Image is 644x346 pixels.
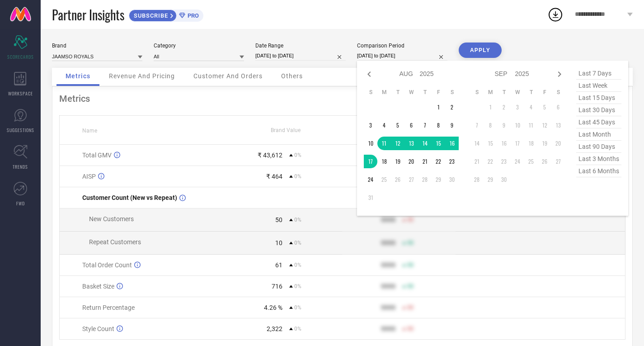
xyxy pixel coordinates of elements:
[418,155,432,168] td: Thu Aug 21 2025
[52,5,124,24] span: Partner Insights
[497,89,511,96] th: Tuesday
[470,137,484,150] td: Sun Sep 14 2025
[391,89,404,96] th: Tuesday
[551,155,565,168] td: Sat Sep 27 2025
[538,89,551,96] th: Friday
[576,67,621,80] span: last 7 days
[357,43,447,49] div: Comparison Period
[432,173,445,186] td: Fri Aug 29 2025
[255,51,346,61] input: Select date range
[511,89,524,96] th: Wednesday
[459,43,502,58] button: APPLY
[445,89,459,96] th: Saturday
[82,304,135,311] span: Return Percentage
[554,69,565,80] div: Next month
[404,89,418,96] th: Wednesday
[294,262,301,268] span: 0%
[484,173,497,186] td: Mon Sep 29 2025
[404,155,418,168] td: Wed Aug 20 2025
[8,90,33,97] span: WORKSPACE
[445,100,459,114] td: Sat Aug 02 2025
[484,118,497,132] td: Mon Sep 08 2025
[524,89,538,96] th: Thursday
[551,118,565,132] td: Sat Sep 13 2025
[404,137,418,150] td: Wed Aug 13 2025
[470,89,484,96] th: Sunday
[82,194,177,201] span: Customer Count (New vs Repeat)
[294,240,301,246] span: 0%
[82,261,132,269] span: Total Order Count
[404,118,418,132] td: Wed Aug 06 2025
[381,283,395,290] div: 9999
[538,118,551,132] td: Fri Sep 12 2025
[294,152,301,158] span: 0%
[294,326,301,332] span: 0%
[364,69,375,80] div: Previous month
[109,72,175,80] span: Revenue And Pricing
[275,261,282,269] div: 61
[407,304,414,311] span: 50
[511,155,524,168] td: Wed Sep 24 2025
[524,137,538,150] td: Thu Sep 18 2025
[404,173,418,186] td: Wed Aug 27 2025
[281,72,303,80] span: Others
[407,262,414,268] span: 50
[432,118,445,132] td: Fri Aug 08 2025
[13,163,28,170] span: TRENDS
[407,283,414,289] span: 50
[266,173,282,180] div: ₹ 464
[497,155,511,168] td: Tue Sep 23 2025
[576,104,621,116] span: last 30 days
[497,100,511,114] td: Tue Sep 02 2025
[576,165,621,177] span: last 6 months
[497,137,511,150] td: Tue Sep 16 2025
[511,100,524,114] td: Wed Sep 03 2025
[551,137,565,150] td: Sat Sep 20 2025
[364,89,377,96] th: Sunday
[538,155,551,168] td: Fri Sep 26 2025
[524,155,538,168] td: Thu Sep 25 2025
[275,216,282,223] div: 50
[551,100,565,114] td: Sat Sep 06 2025
[357,51,447,61] input: Select comparison period
[364,173,377,186] td: Sun Aug 24 2025
[432,155,445,168] td: Fri Aug 22 2025
[364,118,377,132] td: Sun Aug 03 2025
[497,173,511,186] td: Tue Sep 30 2025
[547,6,564,23] div: Open download list
[129,7,203,22] a: SUBSCRIBEPRO
[407,240,414,246] span: 50
[381,216,395,223] div: 9999
[391,118,404,132] td: Tue Aug 05 2025
[258,152,282,159] div: ₹ 43,612
[66,72,90,80] span: Metrics
[129,12,170,19] span: SUBSCRIBE
[275,239,282,246] div: 10
[377,89,391,96] th: Monday
[271,127,301,133] span: Brand Value
[381,304,395,311] div: 9999
[445,173,459,186] td: Sat Aug 30 2025
[470,173,484,186] td: Sun Sep 28 2025
[381,325,395,332] div: 9999
[16,200,25,207] span: FWD
[538,100,551,114] td: Fri Sep 05 2025
[82,128,97,134] span: Name
[432,137,445,150] td: Fri Aug 15 2025
[576,92,621,104] span: last 15 days
[445,118,459,132] td: Sat Aug 09 2025
[59,93,625,104] div: Metrics
[418,137,432,150] td: Thu Aug 14 2025
[391,155,404,168] td: Tue Aug 19 2025
[511,137,524,150] td: Wed Sep 17 2025
[524,100,538,114] td: Thu Sep 04 2025
[364,155,377,168] td: Sun Aug 17 2025
[193,72,263,80] span: Customer And Orders
[255,43,346,49] div: Date Range
[576,80,621,92] span: last week
[445,155,459,168] td: Sat Aug 23 2025
[511,118,524,132] td: Wed Sep 10 2025
[432,89,445,96] th: Friday
[497,118,511,132] td: Tue Sep 09 2025
[272,283,282,290] div: 716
